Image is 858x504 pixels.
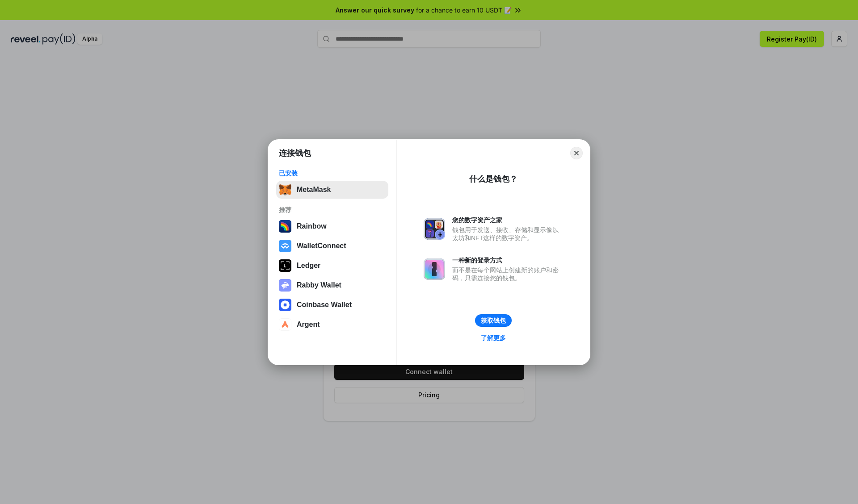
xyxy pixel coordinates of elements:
[279,206,386,214] div: 推荐
[276,237,388,255] button: WalletConnect
[452,216,563,224] div: 您的数字资产之家
[276,276,388,294] button: Rabby Wallet
[276,181,388,199] button: MetaMask
[475,314,512,327] button: 获取钱包
[570,147,583,159] button: Close
[297,262,320,270] div: Ledger
[297,301,352,309] div: Coinbase Wallet
[452,226,563,242] div: 钱包用于发送、接收、存储和显示像以太坊和NFT这样的数字资产。
[297,186,331,194] div: MetaMask
[279,148,311,158] h1: 连接钱包
[481,334,506,342] div: 了解更多
[279,279,291,292] img: svg+xml,%3Csvg%20xmlns%3D%22http%3A%2F%2Fwww.w3.org%2F2000%2Fsvg%22%20fill%3D%22none%22%20viewBox...
[481,317,506,325] div: 获取钱包
[279,318,291,331] img: svg+xml,%3Csvg%20width%3D%2228%22%20height%3D%2228%22%20viewBox%3D%220%200%2028%2028%22%20fill%3D...
[276,257,388,275] button: Ledger
[297,222,327,230] div: Rainbow
[452,266,563,282] div: 而不是在每个网站上创建新的账户和密码，只需连接您的钱包。
[469,174,517,184] div: 什么是钱包？
[297,281,341,289] div: Rabby Wallet
[475,332,511,344] a: 了解更多
[297,242,346,250] div: WalletConnect
[279,259,291,272] img: svg+xml,%3Csvg%20xmlns%3D%22http%3A%2F%2Fwww.w3.org%2F2000%2Fsvg%22%20width%3D%2228%22%20height%3...
[452,256,563,264] div: 一种新的登录方式
[297,321,320,329] div: Argent
[279,169,386,177] div: 已安装
[279,220,291,233] img: svg+xml,%3Csvg%20width%3D%22120%22%20height%3D%22120%22%20viewBox%3D%220%200%20120%20120%22%20fil...
[279,299,291,311] img: svg+xml,%3Csvg%20width%3D%2228%22%20height%3D%2228%22%20viewBox%3D%220%200%2028%2028%22%20fill%3D...
[276,217,388,235] button: Rainbow
[279,240,291,252] img: svg+xml,%3Csvg%20width%3D%2228%22%20height%3D%2228%22%20viewBox%3D%220%200%2028%2028%22%20fill%3D...
[424,258,445,280] img: svg+xml,%3Csvg%20xmlns%3D%22http%3A%2F%2Fwww.w3.org%2F2000%2Fsvg%22%20fill%3D%22none%22%20viewBox...
[279,183,291,196] img: svg+xml,%3Csvg%20fill%3D%22none%22%20height%3D%2233%22%20viewBox%3D%220%200%2035%2033%22%20width%...
[424,218,445,240] img: svg+xml,%3Csvg%20xmlns%3D%22http%3A%2F%2Fwww.w3.org%2F2000%2Fsvg%22%20fill%3D%22none%22%20viewBox...
[276,316,388,333] button: Argent
[276,296,388,314] button: Coinbase Wallet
